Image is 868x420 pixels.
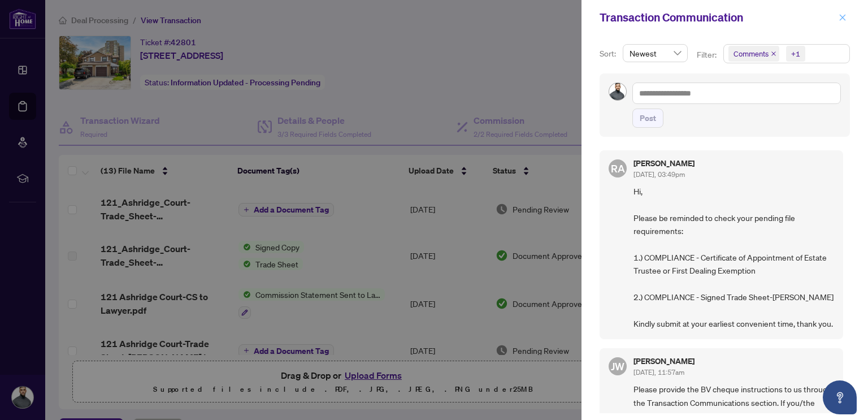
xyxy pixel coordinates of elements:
h5: [PERSON_NAME] [633,159,695,167]
span: RA [611,161,625,176]
span: Comments [728,46,779,62]
button: Post [632,109,663,128]
span: [DATE], 03:49pm [633,170,685,179]
div: +1 [791,48,800,59]
p: Sort: [600,47,618,60]
h5: [PERSON_NAME] [633,357,695,365]
img: Profile Icon [609,83,626,100]
div: Transaction Communication [600,9,835,26]
span: Newest [630,45,681,62]
span: Comments [734,48,769,59]
span: JW [611,358,624,374]
span: close [839,14,847,21]
p: Filter: [697,49,718,61]
button: Open asap [823,380,857,414]
span: [DATE], 11:57am [633,368,684,376]
span: close [771,51,776,57]
span: Hi, Please be reminded to check your pending file requirements: 1.) COMPLIANCE - Certificate of A... [633,185,834,330]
